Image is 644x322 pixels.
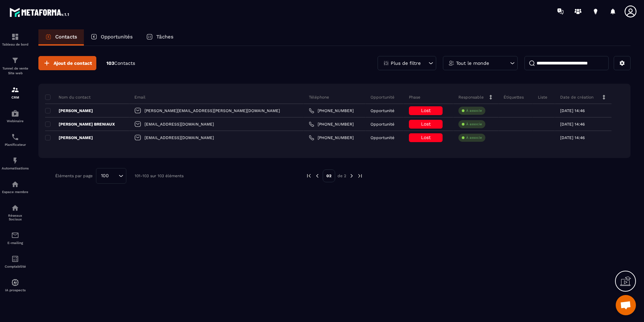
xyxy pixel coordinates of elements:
[391,61,421,65] p: Plus de filtre
[458,95,484,100] p: Responsable
[421,108,431,113] span: Lost
[560,95,593,100] p: Date de création
[2,51,29,81] a: formationformationTunnel de vente Site web
[2,288,29,292] p: IA prospects
[357,173,363,179] img: next
[11,204,19,212] img: social-network
[101,34,133,40] p: Opportunités
[139,29,180,46] a: Tâches
[371,135,394,140] p: Opportunité
[309,122,354,127] a: [PHONE_NUMBER]
[2,128,29,152] a: schedulerschedulerPlanificateur
[11,278,19,287] img: automations
[38,56,96,70] button: Ajout de contact
[114,60,135,66] span: Contacts
[54,60,92,66] span: Ajout de contact
[504,95,524,100] p: Étiquettes
[2,214,29,221] p: Réseaux Sociaux
[9,6,70,18] img: logo
[466,122,482,127] p: À associe
[55,34,77,40] p: Contacts
[309,108,354,113] a: [PHONE_NUMBER]
[2,190,29,194] p: Espace membre
[371,122,394,127] p: Opportunité
[349,173,355,179] img: next
[409,95,420,100] p: Phase
[560,122,585,127] p: [DATE] 14:46
[96,168,126,184] div: Search for option
[134,95,146,100] p: Email
[2,96,29,99] p: CRM
[2,175,29,199] a: automationsautomationsEspace membre
[2,166,29,170] p: Automatisations
[45,135,93,140] p: [PERSON_NAME]
[309,135,354,140] a: [PHONE_NUMBER]
[135,173,184,178] p: 101-103 sur 103 éléments
[421,135,431,140] span: Lost
[2,143,29,146] p: Planificateur
[616,295,636,315] a: Ouvrir le chat
[11,255,19,263] img: accountant
[323,169,335,182] p: 02
[560,135,585,140] p: [DATE] 14:46
[2,241,29,245] p: E-mailing
[156,34,173,40] p: Tâches
[560,108,585,113] p: [DATE] 14:46
[11,33,19,41] img: formation
[421,121,431,127] span: Lost
[2,81,29,104] a: formationformationCRM
[38,29,84,46] a: Contacts
[309,95,329,100] p: Téléphone
[2,199,29,226] a: social-networksocial-networkRéseaux Sociaux
[99,172,111,180] span: 100
[11,133,19,141] img: scheduler
[84,29,139,46] a: Opportunités
[55,173,93,178] p: Éléments par page
[306,173,312,179] img: prev
[2,104,29,128] a: automationsautomationsWebinaire
[337,173,346,179] p: de 2
[11,109,19,117] img: automations
[2,152,29,175] a: automationsautomationsAutomatisations
[11,157,19,165] img: automations
[2,265,29,268] p: Comptabilité
[45,108,93,113] p: [PERSON_NAME]
[314,173,320,179] img: prev
[11,56,19,64] img: formation
[2,226,29,250] a: emailemailE-mailing
[456,61,489,65] p: Tout le monde
[11,231,19,239] img: email
[2,250,29,273] a: accountantaccountantComptabilité
[2,119,29,123] p: Webinaire
[2,28,29,51] a: formationformationTableau de bord
[466,108,482,113] p: À associe
[111,172,117,180] input: Search for option
[371,108,394,113] p: Opportunité
[2,66,29,76] p: Tunnel de vente Site web
[11,180,19,188] img: automations
[11,86,19,94] img: formation
[45,95,91,100] p: Nom du contact
[371,95,394,100] p: Opportunité
[2,43,29,46] p: Tableau de bord
[106,60,135,66] p: 103
[538,95,547,100] p: Liste
[466,135,482,140] p: À associe
[45,122,115,127] p: [PERSON_NAME] BRENIAUX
